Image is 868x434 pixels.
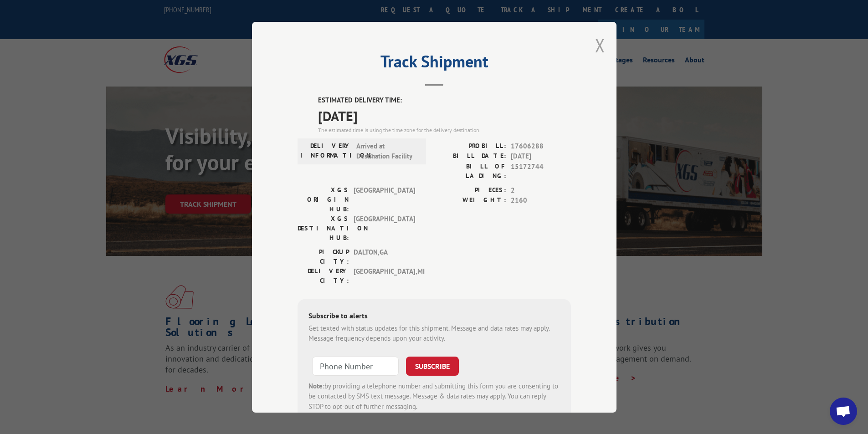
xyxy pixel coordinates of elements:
[511,161,571,180] span: 15172744
[308,381,560,412] div: by providing a telephone number and submitting this form you are consenting to be contacted by SM...
[298,55,571,72] h2: Track Shipment
[434,161,506,180] label: BILL OF LADING:
[318,126,571,134] div: The estimated time is using the time zone for the delivery destination.
[434,195,506,206] label: WEIGHT:
[354,266,415,285] span: [GEOGRAPHIC_DATA] , MI
[298,214,349,242] label: XGS DESTINATION HUB:
[308,310,560,323] div: Subscribe to alerts
[434,151,506,162] label: BILL DATE:
[511,141,571,151] span: 17606288
[434,185,506,195] label: PIECES:
[406,356,459,375] button: SUBSCRIBE
[354,214,415,242] span: [GEOGRAPHIC_DATA]
[318,105,571,126] span: [DATE]
[595,33,605,57] button: Close modal
[356,141,418,161] span: Arrived at Destination Facility
[308,323,560,343] div: Get texted with status updates for this shipment. Message and data rates may apply. Message frequ...
[318,95,571,106] label: ESTIMATED DELIVERY TIME:
[511,195,571,206] span: 2160
[298,266,349,285] label: DELIVERY CITY:
[511,151,571,162] span: [DATE]
[354,247,415,266] span: DALTON , GA
[511,185,571,195] span: 2
[354,185,415,214] span: [GEOGRAPHIC_DATA]
[300,141,352,161] label: DELIVERY INFORMATION:
[298,247,349,266] label: PICKUP CITY:
[308,381,324,390] strong: Note:
[312,356,399,375] input: Phone Number
[434,141,506,151] label: PROBILL:
[830,398,857,425] div: Open chat
[298,185,349,214] label: XGS ORIGIN HUB:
